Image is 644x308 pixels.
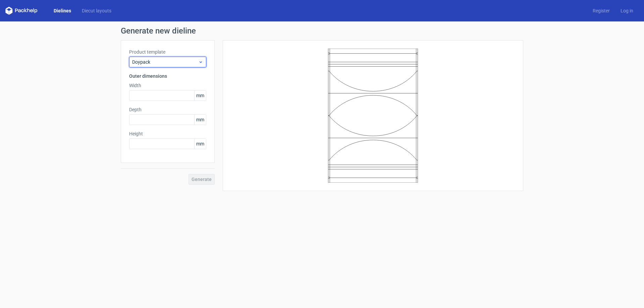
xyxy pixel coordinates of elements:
label: Depth [129,106,206,113]
span: mm [194,90,206,101]
span: mm [194,139,206,149]
label: Product template [129,49,206,55]
h3: Outer dimensions [129,73,206,79]
span: mm [194,115,206,125]
a: Diecut layouts [76,7,117,14]
h1: Generate new dieline [121,27,523,35]
a: Register [587,7,615,14]
a: Log in [615,7,639,14]
label: Height [129,130,206,137]
span: Doypack [132,59,198,65]
a: Dielines [48,7,76,14]
label: Width [129,82,206,89]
